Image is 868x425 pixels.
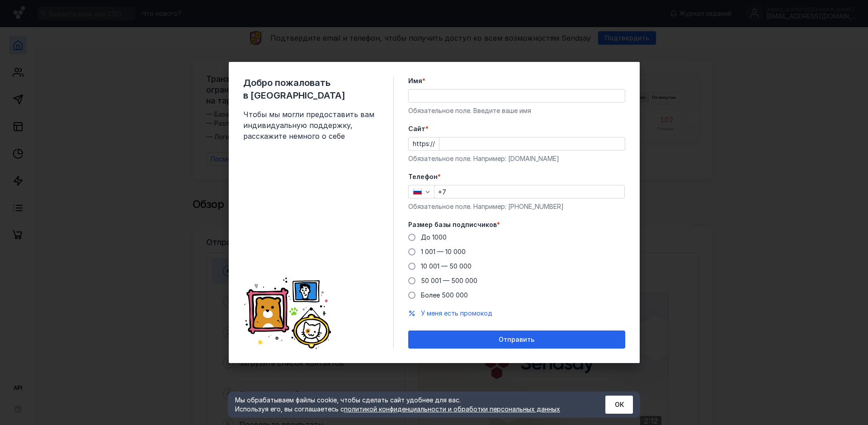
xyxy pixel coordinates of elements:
[421,262,472,270] span: 10 001 — 50 000
[243,76,379,102] span: Добро пожаловать в [GEOGRAPHIC_DATA]
[408,331,625,349] button: Отправить
[408,124,425,133] span: Cайт
[408,154,625,163] div: Обязательное поле. Например: [DOMAIN_NAME]
[243,109,379,142] span: Чтобы мы могли предоставить вам индивидуальную поддержку, расскажите немного о себе
[499,336,534,344] span: Отправить
[408,172,438,181] span: Телефон
[421,233,447,241] span: До 1000
[605,396,633,414] button: ОК
[408,220,497,229] span: Размер базы подписчиков
[408,76,422,85] span: Имя
[421,309,492,317] span: У меня есть промокод
[235,396,583,414] div: Мы обрабатываем файлы cookie, чтобы сделать сайт удобнее для вас. Используя его, вы соглашаетесь c
[408,202,625,211] div: Обязательное поле. Например: [PHONE_NUMBER]
[344,405,560,413] a: политикой конфиденциальности и обработки персональных данных
[421,248,466,255] span: 1 001 — 10 000
[421,291,468,299] span: Более 500 000
[421,277,477,284] span: 50 001 — 500 000
[421,309,492,318] button: У меня есть промокод
[408,106,625,115] div: Обязательное поле. Введите ваше имя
